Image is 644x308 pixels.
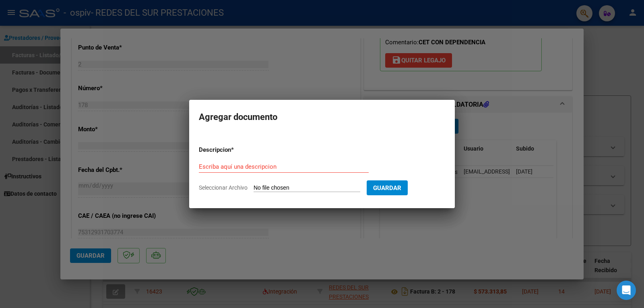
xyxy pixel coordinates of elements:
[367,180,408,195] button: Guardar
[617,281,636,300] div: Open Intercom Messenger
[199,145,273,155] p: Descripcion
[373,184,401,192] span: Guardar
[199,110,445,125] h2: Agregar documento
[199,184,248,191] span: Seleccionar Archivo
